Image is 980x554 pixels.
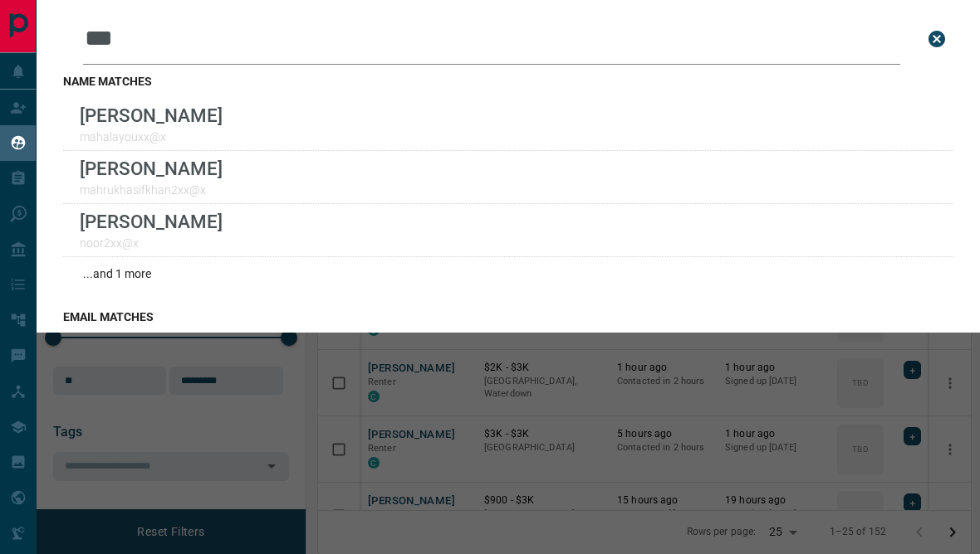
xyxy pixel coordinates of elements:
[80,211,223,232] p: [PERSON_NAME]
[80,158,223,179] p: [PERSON_NAME]
[80,104,223,126] p: [PERSON_NAME]
[63,75,953,88] h3: name matches
[63,310,953,323] h3: email matches
[920,22,953,56] button: close search bar
[63,257,953,290] div: ...and 1 more
[80,236,223,250] p: noor2xx@x
[80,130,223,143] p: mahalayouxx@x
[80,183,223,197] p: mahrukhasifkhan2xx@x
